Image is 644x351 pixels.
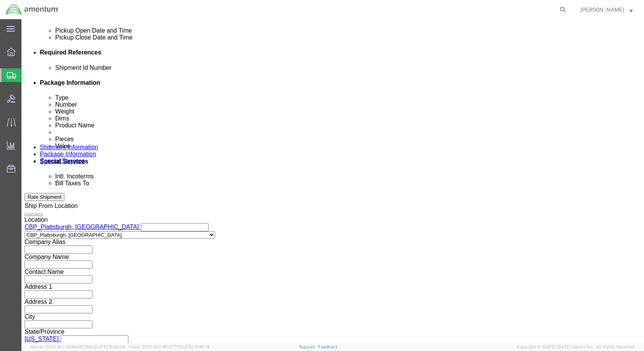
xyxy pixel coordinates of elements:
[517,344,635,350] span: Copyright © [DATE]-[DATE] Agistix Inc., All Rights Reserved
[580,5,624,14] span: Nolan Babbie
[128,344,210,349] span: Client: 2025.16.0-8fc0770
[21,19,644,343] iframe: FS Legacy Container
[299,344,318,349] a: Support
[5,4,58,15] img: logo
[580,5,633,14] button: [PERSON_NAME]
[318,344,338,349] a: Feedback
[180,344,210,349] span: [DATE] 10:40:19
[94,344,125,349] span: [DATE] 10:42:29
[31,344,125,349] span: Server: 2025.16.0-9544af67660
